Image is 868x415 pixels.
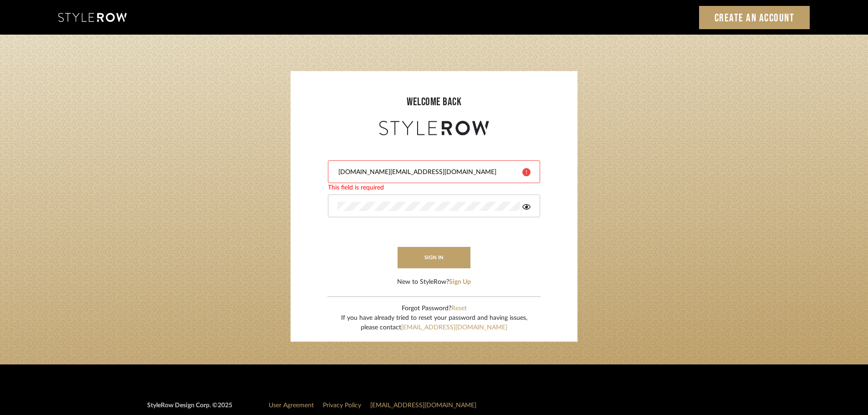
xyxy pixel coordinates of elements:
a: [EMAIL_ADDRESS][DOMAIN_NAME] [401,324,507,331]
div: New to StyleRow? [397,277,471,287]
div: If you have already tried to reset your password and having issues, please contact [341,313,527,333]
a: Privacy Policy [323,402,361,409]
button: Reset [451,304,467,313]
a: Create an Account [699,6,810,29]
div: Forgot Password? [341,304,527,313]
button: sign in [398,247,470,268]
a: [EMAIL_ADDRESS][DOMAIN_NAME] [370,402,476,409]
input: Email Address [337,168,516,177]
div: This field is required [328,183,540,193]
a: User Agreement [269,402,314,409]
button: Sign Up [449,277,471,287]
div: welcome back [300,94,568,110]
